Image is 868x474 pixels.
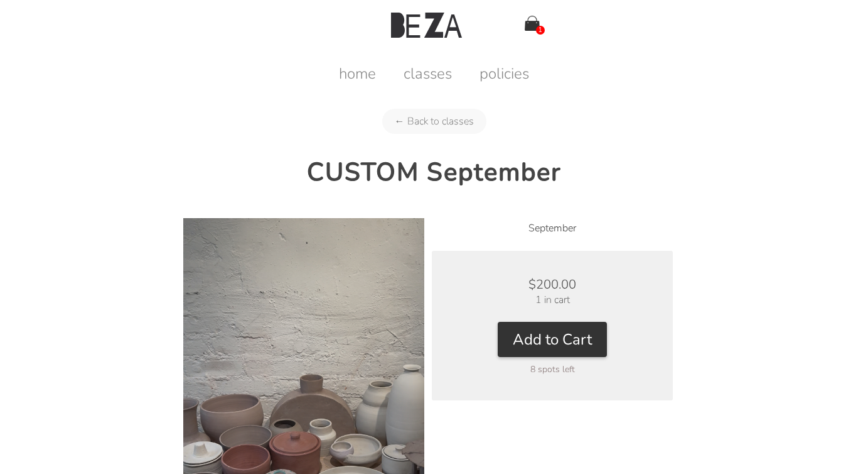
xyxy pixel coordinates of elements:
[457,363,648,375] div: 8 spots left
[525,16,540,35] a: 1
[183,411,424,424] a: CUSTOM September product photo
[391,13,461,38] img: Beza Studio Logo
[382,109,486,134] a: ← Back to classes
[326,63,388,84] a: home
[432,218,673,238] li: September
[498,322,607,357] button: Add to Cart
[183,155,685,189] h2: CUSTOM September
[457,276,648,293] div: $200.00
[391,63,464,84] a: classes
[536,26,545,35] div: 1
[457,293,648,307] div: 1 in cart
[525,16,540,31] img: bag.png
[467,63,542,84] a: policies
